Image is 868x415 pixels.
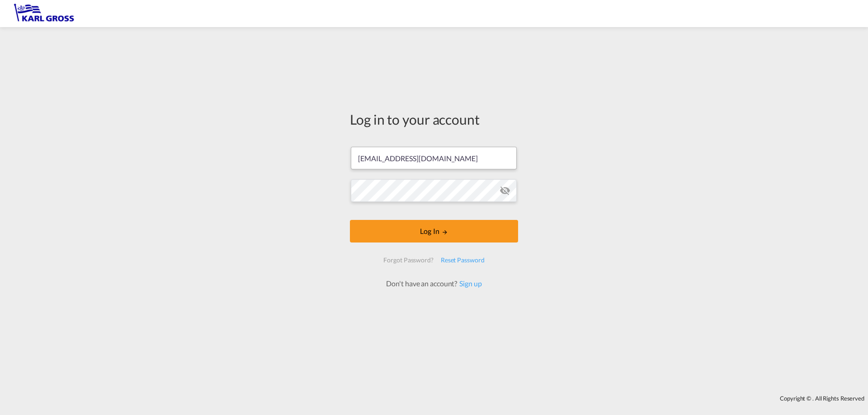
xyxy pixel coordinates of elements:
button: LOGIN [350,220,518,242]
div: Reset Password [437,252,488,268]
img: 3269c73066d711f095e541db4db89301.png [14,4,75,24]
input: Enter email/phone number [351,147,517,169]
md-icon: icon-eye-off [500,185,510,196]
div: Log in to your account [350,110,518,129]
div: Forgot Password? [380,252,437,268]
div: Don't have an account? [376,279,491,289]
a: Sign up [457,279,481,288]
